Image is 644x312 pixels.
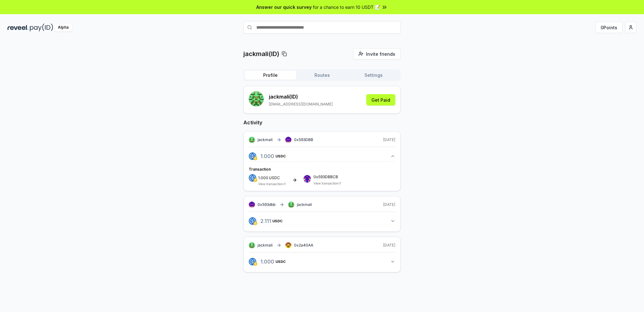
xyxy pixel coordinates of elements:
[249,162,395,186] div: 1.000USDC
[243,119,401,126] h2: Activity
[249,152,256,160] img: logo.png
[383,137,395,142] span: [DATE]
[249,258,256,265] img: logo.png
[243,49,279,58] p: jackmali(ID)
[249,151,395,162] button: 1.000USDC
[253,262,257,266] img: logo.png
[275,260,286,264] span: USDC
[249,256,395,267] button: 1.000USDC
[253,178,257,182] img: logo.png
[296,71,348,80] button: Routes
[249,167,271,172] span: Transaction
[253,221,257,225] img: logo.png
[269,102,333,107] p: [EMAIL_ADDRESS][DOMAIN_NAME]
[366,51,395,57] span: Invite friends
[249,174,256,182] img: logo.png
[383,243,395,248] span: [DATE]
[258,137,273,142] span: jackmali
[258,182,283,186] a: View transaction
[8,24,29,31] img: reveel_dark
[383,202,395,207] span: [DATE]
[269,176,280,180] span: USDC
[253,156,257,160] img: logo.png
[258,175,268,180] span: 1.000
[314,175,341,179] span: 0x593DBBCB
[256,4,312,10] span: Answer our quick survey
[249,217,256,225] img: logo.png
[353,48,401,60] button: Invite friends
[313,4,380,10] span: for a chance to earn 10 USDT 📝
[54,24,72,31] div: Alpha
[258,243,273,248] span: jackmali
[348,71,399,80] button: Settings
[275,154,286,158] span: USDC
[294,137,313,142] span: 0x593DBB
[245,71,296,80] button: Profile
[30,24,53,31] img: pay_id
[258,202,275,207] span: 0x593dbb
[366,94,395,105] button: Get Paid
[269,93,333,100] p: jackmali (ID)
[297,202,312,207] span: jackmali
[595,22,623,33] button: 0Points
[249,216,395,226] button: 2.111USDC
[294,243,313,247] span: 0x2a40AA
[314,181,338,185] a: View transaction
